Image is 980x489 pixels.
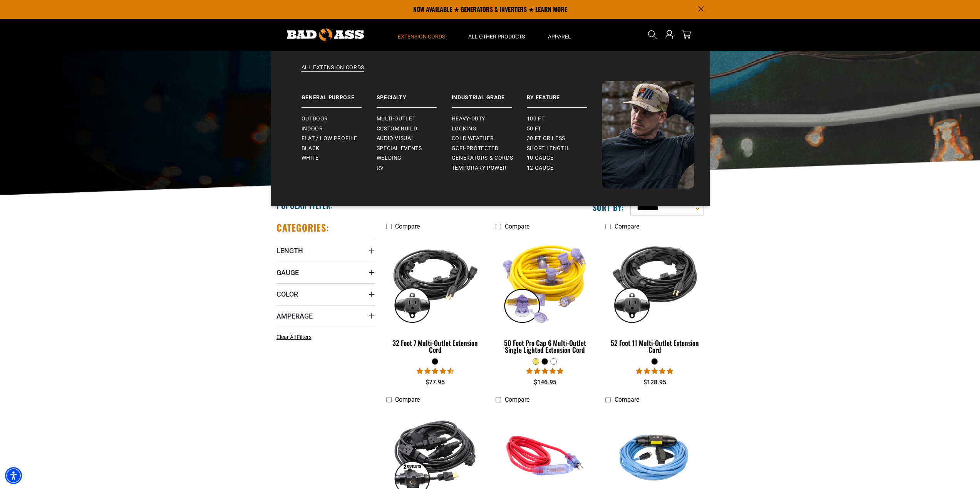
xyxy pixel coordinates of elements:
a: GCFI-Protected [452,144,527,154]
a: Welding [377,153,452,163]
div: Accessibility Menu [5,467,22,484]
div: 52 Foot 11 Multi-Outlet Extension Cord [605,339,704,353]
summary: Color [276,283,375,305]
span: Extension Cords [398,33,445,40]
summary: Gauge [276,262,375,283]
a: 10 gauge [527,153,602,163]
div: $77.95 [386,378,484,387]
a: Flat / Low Profile [302,134,377,144]
a: Temporary Power [452,163,527,173]
a: 12 gauge [527,163,602,173]
a: Audio Visual [377,134,452,144]
span: Black [302,145,320,152]
span: 100 ft [527,115,545,122]
span: Length [276,246,303,255]
a: RV [377,163,452,173]
span: 30 ft or less [527,135,565,142]
span: Gauge [276,268,299,277]
span: Color [276,290,298,299]
span: Flat / Low Profile [302,135,357,142]
span: Welding [377,155,402,162]
img: black [606,238,703,326]
img: Bad Ass Extension Cords [287,28,364,41]
span: Compare [395,396,420,403]
span: Custom Build [377,125,417,132]
a: General Purpose [302,81,377,108]
span: Generators & Cords [452,155,513,162]
span: Apparel [548,33,571,40]
h2: Categories: [276,222,330,234]
a: Heavy-Duty [452,114,527,124]
a: Short Length [527,144,602,154]
a: Generators & Cords [452,153,527,163]
span: Locking [452,125,476,132]
span: Multi-Outlet [377,115,416,122]
a: cart [680,30,692,39]
span: Audio Visual [377,135,415,142]
a: 100 ft [527,114,602,124]
label: Sort by: [593,202,624,212]
a: yellow 50 Foot Pro Cap 6 Multi-Outlet Single Lighted Extension Cord [496,234,594,358]
a: By Feature [527,81,602,108]
span: 4.95 stars [636,367,673,375]
span: Temporary Power [452,165,507,172]
div: 32 Foot 7 Multi-Outlet Extension Cord [386,339,484,353]
a: Clear All Filters [276,333,315,341]
span: All Other Products [468,33,525,40]
span: Amperage [276,312,313,320]
span: GCFI-Protected [452,145,499,152]
span: 50 ft [527,125,541,132]
span: Compare [504,396,529,403]
span: Short Length [527,145,569,152]
a: Indoor [302,124,377,134]
a: Special Events [377,144,452,154]
span: Compare [504,223,529,230]
a: White [302,153,377,163]
span: Compare [614,223,639,230]
a: black 32 Foot 7 Multi-Outlet Extension Cord [386,234,484,358]
span: Indoor [302,125,323,132]
span: White [302,155,319,162]
a: black 52 Foot 11 Multi-Outlet Extension Cord [605,234,704,358]
a: Black [302,144,377,154]
div: $128.95 [605,378,704,387]
summary: Apparel [536,18,583,51]
span: Clear All Filters [276,334,312,340]
div: 50 Foot Pro Cap 6 Multi-Outlet Single Lighted Extension Cord [496,339,594,353]
span: Compare [395,223,420,230]
span: Outdoor [302,115,328,122]
span: Heavy-Duty [452,115,485,122]
a: Outdoor [302,114,377,124]
a: 50 ft [527,124,602,134]
a: Cold Weather [452,134,527,144]
div: $146.95 [496,378,594,387]
summary: Extension Cords [386,18,457,51]
a: Specialty [377,81,452,108]
span: Cold Weather [452,135,494,142]
span: Special Events [377,145,422,152]
a: Locking [452,124,527,134]
span: RV [377,165,384,172]
summary: All Other Products [457,18,536,51]
span: 12 gauge [527,165,554,172]
summary: Length [276,240,375,261]
h2: Popular Filter: [276,200,333,210]
a: 30 ft or less [527,134,602,144]
a: Industrial Grade [452,81,527,108]
span: 4.80 stars [526,367,563,375]
span: 10 gauge [527,155,554,162]
img: Bad Ass Extension Cords [602,81,694,189]
img: black [387,238,484,326]
span: 4.71 stars [417,367,454,375]
summary: Search [646,28,658,41]
a: Open this option [663,18,675,51]
span: Compare [614,396,639,403]
img: yellow [496,238,593,326]
a: Multi-Outlet [377,114,452,124]
a: Custom Build [377,124,452,134]
a: All Extension Cords [286,64,694,81]
summary: Amperage [276,305,375,327]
